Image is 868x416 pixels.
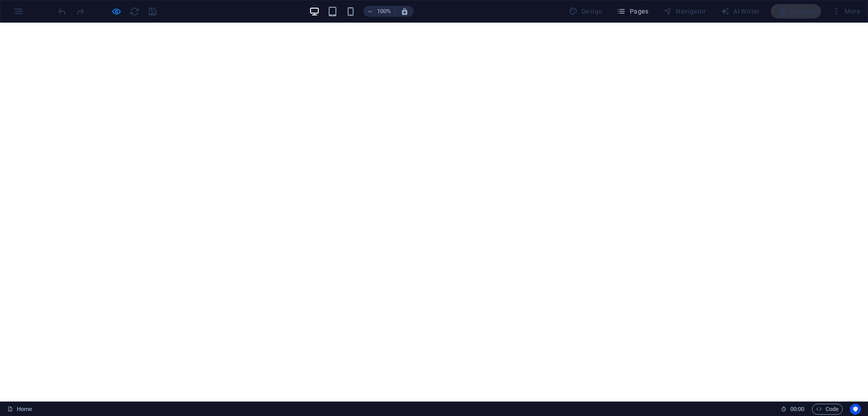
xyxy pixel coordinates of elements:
span: : [797,406,798,412]
h6: 100% [377,6,392,17]
a: Click to cancel selection. Double-click to open Pages [7,404,32,415]
button: Usercentrics [850,404,861,415]
button: Code [812,404,843,415]
span: 00 00 [790,404,804,415]
span: Pages [617,7,648,16]
div: Design (Ctrl+Alt+Y) [565,4,606,19]
h6: Session time [781,404,805,415]
button: 100% [363,6,396,17]
span: Code [816,404,839,415]
i: On resize automatically adjust zoom level to fit chosen device. [401,7,409,15]
button: Pages [613,4,652,19]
